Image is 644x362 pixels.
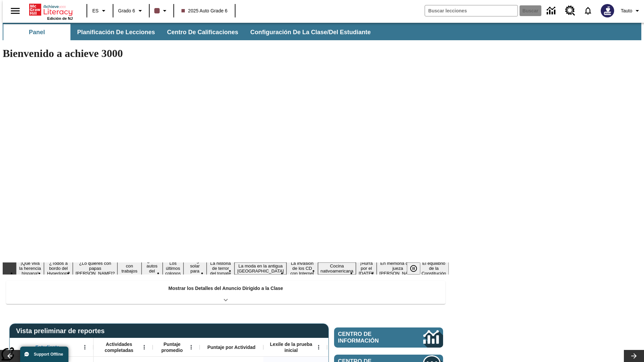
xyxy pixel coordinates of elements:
button: Pausar [407,262,420,275]
a: Centro de información [334,327,443,348]
button: Planificación de lecciones [72,24,160,40]
button: Panel [3,24,70,40]
a: Centro de recursos, Se abrirá en una pestaña nueva. [561,2,579,20]
a: Centro de información [543,2,561,20]
span: Vista preliminar de reportes [16,327,108,335]
span: Actividades completadas [97,341,141,353]
button: Diapositiva 1 ¡Que viva la herencia hispana! [16,260,44,277]
span: Support Offline [34,352,63,357]
button: Diapositiva 10 La invasión de los CD con Internet [286,260,318,277]
span: Tauto [621,7,632,14]
span: ES [92,7,99,14]
button: Diapositiva 11 Cocina nativoamericana [318,262,356,275]
button: Diapositiva 8 La historia de terror del tomate [207,260,235,277]
button: Perfil/Configuración [618,5,644,17]
span: Lexile de la prueba inicial [267,341,316,353]
button: Abrir el menú lateral [5,1,25,21]
span: Estudiante [36,344,60,350]
button: Abrir menú [314,342,324,352]
div: Subbarra de navegación [3,23,641,40]
button: Configuración de la clase/del estudiante [245,24,376,40]
span: Puntaje promedio [156,341,188,353]
button: Diapositiva 3 ¿Lo quieres con papas fritas? [73,260,117,277]
span: 2025 Auto Grade 6 [181,7,228,14]
input: Buscar campo [425,5,518,16]
div: Pausar [407,262,427,275]
button: Carrusel de lecciones, seguir [624,350,644,362]
button: Grado: Grado 6, Elige un grado [115,5,147,17]
span: Grado 6 [118,7,135,14]
button: Abrir menú [186,342,196,352]
button: Lenguaje: ES, Selecciona un idioma [89,5,111,17]
img: Avatar [601,4,614,17]
button: Abrir menú [139,342,149,352]
button: Diapositiva 9 La moda en la antigua Roma [234,262,286,275]
button: Diapositiva 13 En memoria de la jueza O'Connor [377,260,419,277]
button: Diapositiva 4 Niños con trabajos sucios [117,257,141,280]
button: Escoja un nuevo avatar [597,2,618,19]
div: Portada [29,2,73,20]
span: Centro de información [338,331,401,344]
p: Mostrar los Detalles del Anuncio Dirigido a la Clase [168,285,283,292]
div: Mostrar los Detalles del Anuncio Dirigido a la Clase [6,281,445,304]
span: Puntaje por Actividad [207,344,255,350]
button: Abrir menú [80,342,90,352]
button: Diapositiva 7 Energía solar para todos [183,257,207,280]
button: Diapositiva 14 El equilibrio de la Constitución [419,260,449,277]
span: Edición de NJ [47,16,73,20]
button: Support Offline [20,347,68,362]
h1: Bienvenido a achieve 3000 [3,47,449,60]
a: Portada [29,3,73,16]
button: El color de la clase es café oscuro. Cambiar el color de la clase. [152,5,171,17]
button: Diapositiva 12 ¡Hurra por el Día de la Constitución! [356,260,377,277]
button: Diapositiva 5 ¿Los autos del futuro? [142,257,163,280]
button: Centro de calificaciones [162,24,244,40]
a: Notificaciones [579,2,597,19]
div: Subbarra de navegación [3,24,377,40]
button: Diapositiva 6 Los últimos colonos [163,260,183,277]
button: Diapositiva 2 ¿Todos a bordo del Hyperloop? [44,260,73,277]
